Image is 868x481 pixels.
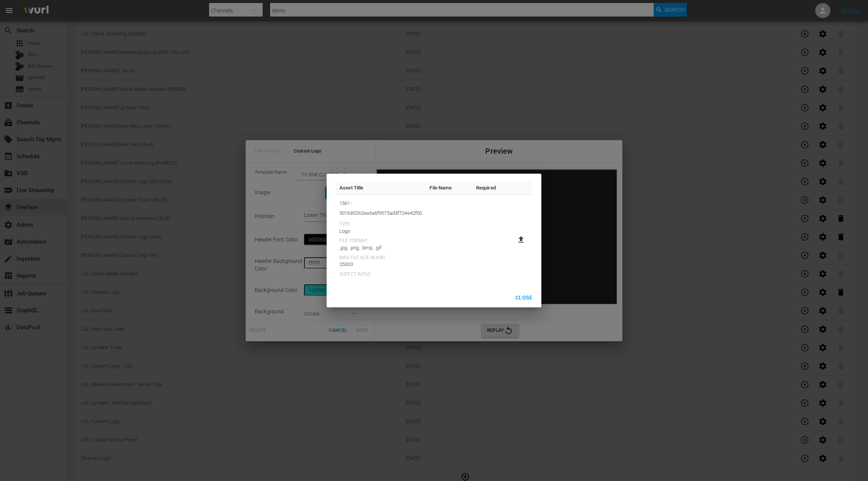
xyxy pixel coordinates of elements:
th: File Name [426,181,472,195]
span: Close [515,293,532,302]
th: Required [472,181,500,195]
div: Max File Size In Kbs [339,255,422,261]
span: 1561-501685262ea6a6f9575ad3f724e42f50 [339,199,422,218]
th: Asset Title [336,181,426,195]
div: Type [339,221,422,228]
div: Logo [339,228,422,235]
div: Aspect Ratio [339,272,422,278]
div: File Format [339,238,422,244]
div: .jpg, .png, .bmp, .gif [339,244,422,252]
button: Close [509,291,538,305]
div: 25000 [339,261,422,268]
